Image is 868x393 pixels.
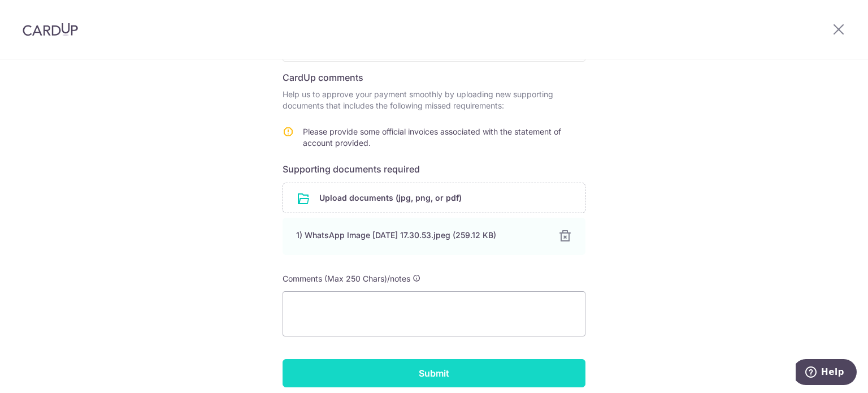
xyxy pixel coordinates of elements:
div: 1) WhatsApp Image [DATE] 17.30.53.jpeg (259.12 KB) [296,230,545,241]
h6: CardUp comments [283,71,585,84]
p: Help us to approve your payment smoothly by uploading new supporting documents that includes the ... [283,89,585,111]
input: Submit [283,359,585,387]
span: Comments (Max 250 Chars)/notes [283,274,410,283]
iframe: Opens a widget where you can find more information [796,359,857,387]
img: CardUp [23,23,78,36]
div: Upload documents (jpg, png, or pdf) [283,183,585,213]
span: Please provide some official invoices associated with the statement of account provided. [303,127,561,148]
h6: Supporting documents required [283,162,585,176]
